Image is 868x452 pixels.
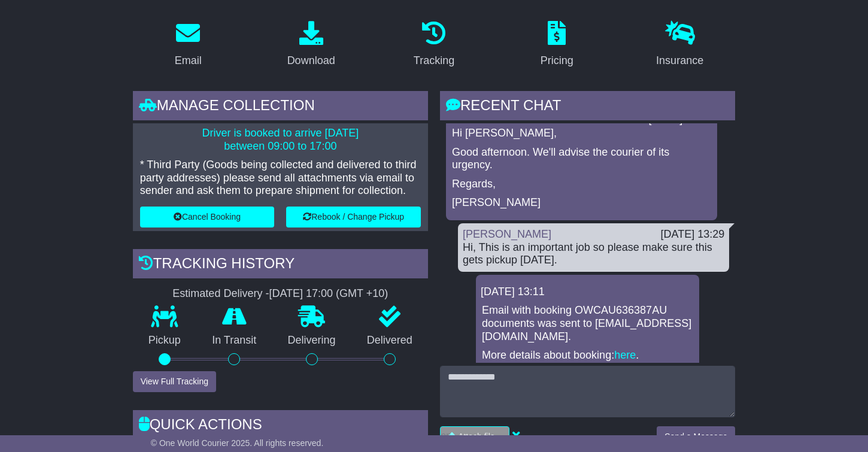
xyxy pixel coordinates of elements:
a: Tracking [406,17,462,73]
div: Manage collection [133,91,428,123]
div: [DATE] 17:00 (GMT +10) [269,287,388,301]
p: [PERSON_NAME] [452,196,711,210]
p: Pickup [133,334,196,347]
p: * Third Party (Goods being collected and delivered to third party addresses) please send all atta... [140,159,421,198]
p: More details about booking: . [482,349,693,362]
p: In Transit [196,334,272,347]
div: Tracking history [133,249,428,281]
div: Pricing [541,53,573,69]
a: Email [167,17,210,73]
div: [DATE] 13:29 [661,228,725,241]
button: View Full Tracking [133,371,216,392]
div: [DATE] 13:11 [481,286,694,299]
p: Regards, [452,178,711,191]
a: Download [280,17,343,73]
p: Delivering [272,334,351,347]
button: Rebook / Change Pickup [286,207,421,227]
p: Delivered [351,334,428,347]
a: Pricing [533,17,581,73]
a: Insurance [648,17,711,73]
div: Download [287,53,335,69]
div: Hi, This is an important job so please make sure this gets pickup [DATE]. [463,241,724,267]
div: Quick Actions [133,410,428,442]
p: Driver is booked to arrive [DATE] between 09:00 to 17:00 [140,127,421,153]
div: Estimated Delivery - [133,287,428,301]
a: here [614,349,636,361]
div: RECENT CHAT [440,91,735,123]
div: Email [175,53,202,69]
p: Good afternoon. We'll advise the courier of its urgency. [452,146,711,172]
span: © One World Courier 2025. All rights reserved. [151,438,324,448]
div: Insurance [656,53,703,69]
button: Send a Message [657,426,735,447]
a: To Be Collected Team [451,113,556,125]
div: Tracking [414,53,454,69]
p: Hi [PERSON_NAME], [452,127,711,140]
p: Email with booking OWCAU636387AU documents was sent to [EMAIL_ADDRESS][DOMAIN_NAME]. [482,304,693,343]
button: Cancel Booking [140,207,275,227]
a: [PERSON_NAME] [463,228,551,240]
